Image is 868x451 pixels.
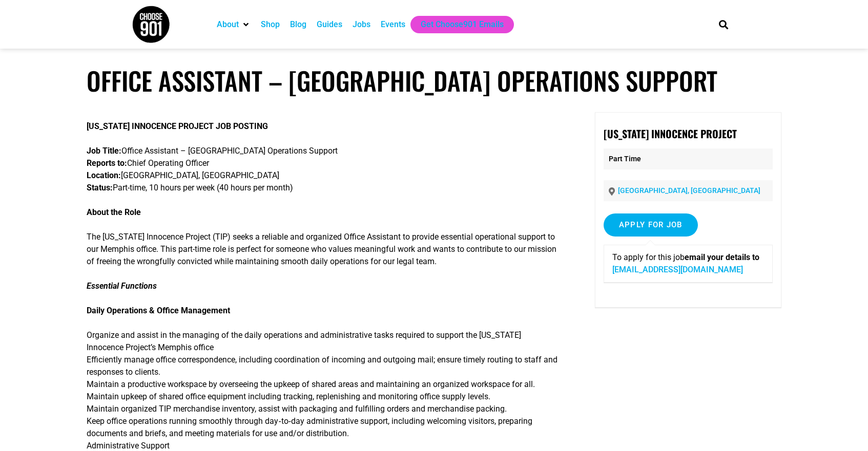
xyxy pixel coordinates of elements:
div: Search [715,16,732,33]
a: Get Choose901 Emails [421,18,504,31]
nav: Main nav [212,16,701,33]
strong: Daily Operations & Office Management [87,306,230,315]
input: Apply for job [604,213,698,237]
strong: Essential Functions [87,281,157,291]
a: Guides [317,18,342,31]
a: [GEOGRAPHIC_DATA], [GEOGRAPHIC_DATA] [618,186,760,195]
strong: email your details to [685,252,759,262]
strong: [US_STATE] Innocence Project [604,126,737,141]
p: Part Time [604,148,773,169]
strong: Location: [87,170,121,180]
p: To apply for this job [612,251,764,276]
a: Events [381,18,405,31]
a: Blog [290,18,306,31]
strong: Job Title: [87,146,121,156]
a: About [217,18,239,31]
a: [EMAIL_ADDRESS][DOMAIN_NAME] [612,265,743,274]
strong: Reports to: [87,158,127,168]
div: About [212,16,256,33]
a: Jobs [353,18,370,31]
h1: Office Assistant – [GEOGRAPHIC_DATA] Operations Support [87,66,781,96]
p: The [US_STATE] Innocence Project (TIP) seeks a reliable and organized Office Assistant to provide... [87,231,560,268]
strong: About the Role [87,207,141,217]
strong: Status: [87,183,113,192]
p: Office Assistant – [GEOGRAPHIC_DATA] Operations Support Chief Operating Officer [GEOGRAPHIC_DATA]... [87,145,560,194]
strong: [US_STATE] INNOCENCE PROJECT JOB POSTING [87,121,268,131]
a: Shop [261,18,280,31]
